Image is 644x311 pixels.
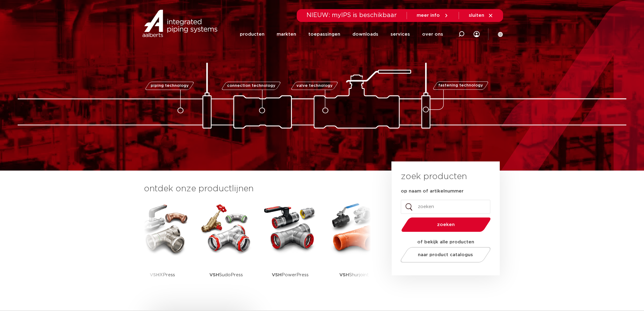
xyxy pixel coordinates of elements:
[417,13,440,18] span: meer info
[417,240,474,244] strong: of bekijk alle producten
[240,23,443,46] nav: Menu
[401,200,490,214] input: zoeken
[401,188,464,194] label: op naam of artikelnummer
[308,23,340,46] a: toepassingen
[401,171,467,183] h3: zoek producten
[150,273,159,277] strong: VSH
[399,247,492,263] a: naar product catalogus
[422,23,443,46] a: over ons
[417,222,475,227] span: zoeken
[227,84,275,88] span: connection technology
[240,23,264,46] a: producten
[209,256,243,294] p: SudoPress
[418,253,473,257] span: naar product catalogus
[327,201,381,294] a: VSHShurjoint
[469,13,493,18] a: sluiten
[339,256,369,294] p: Shurjoint
[272,256,309,294] p: PowerPress
[135,201,190,294] a: VSHXPress
[306,12,397,18] span: NIEUW: myIPS is beschikbaar
[352,23,378,46] a: downloads
[150,84,188,88] span: piping technology
[263,201,317,294] a: VSHPowerPress
[199,201,254,294] a: VSHSudoPress
[150,256,175,294] p: XPress
[296,84,332,88] span: valve technology
[339,273,349,277] strong: VSH
[438,84,483,88] span: fastening technology
[272,273,282,277] strong: VSH
[390,23,410,46] a: services
[417,13,449,18] a: meer info
[469,13,484,18] span: sluiten
[399,217,493,232] button: zoeken
[144,183,371,195] h3: ontdek onze productlijnen
[474,22,480,46] div: my IPS
[209,273,219,277] strong: VSH
[277,23,296,46] a: markten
